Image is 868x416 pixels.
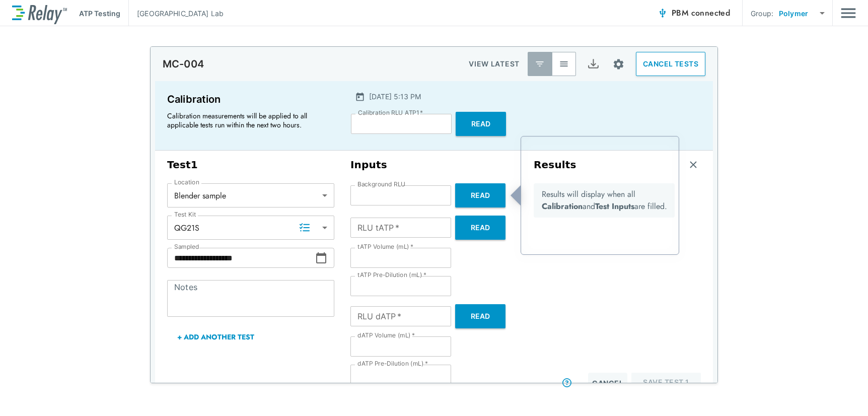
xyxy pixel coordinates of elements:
img: Remove [688,160,698,170]
label: tATP Pre-Dilution (mL) [357,271,426,279]
img: Settings Icon [612,58,625,71]
label: Calibration RLU ATP1 [358,109,423,116]
button: + Add Another Test [167,325,264,349]
img: LuminUltra Relay [12,3,67,24]
p: VIEW LATEST [469,58,520,70]
button: PBM connected [654,3,734,23]
img: View All [559,59,569,69]
img: Export Icon [587,58,600,71]
p: ATP Testing [79,8,120,19]
img: Connected Icon [658,8,668,18]
h3: Test 1 [167,159,334,171]
button: Site setup [605,51,632,78]
img: Latest [535,59,545,69]
label: Sampled [174,243,199,250]
div: Blender sample [167,185,334,205]
input: Choose date, selected date is Aug 29, 2025 [167,248,315,268]
img: Drawer Icon [841,4,856,23]
div: QG21S [167,218,334,238]
label: dATP Volume (mL) [357,332,415,339]
button: Cancel [588,373,627,393]
p: [GEOGRAPHIC_DATA] Lab [137,8,224,19]
p: MC-004 [163,58,204,70]
label: Background RLU [357,181,405,188]
span: connected [691,7,731,19]
iframe: tooltip [521,136,679,254]
h3: Inputs [350,159,518,171]
label: Location [174,179,199,186]
p: Calibration [167,91,333,107]
button: Read [455,304,505,328]
label: Test Kit [174,211,196,218]
label: dATP Pre-Dilution (mL) [357,360,428,367]
p: Calibration measurements will be applied to all applicable tests run within the next two hours. [167,111,328,129]
button: Main menu [841,4,856,23]
label: tATP Volume (mL) [357,243,413,250]
button: Read [455,183,505,207]
button: Read [456,112,506,136]
span: PBM [672,6,730,20]
button: Export [581,52,605,76]
button: CANCEL TESTS [636,52,705,76]
button: Read [455,216,505,240]
iframe: Resource center [705,386,858,408]
img: Calender Icon [355,92,365,102]
p: [DATE] 5:13 PM [369,91,421,102]
p: Group: [751,8,773,19]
